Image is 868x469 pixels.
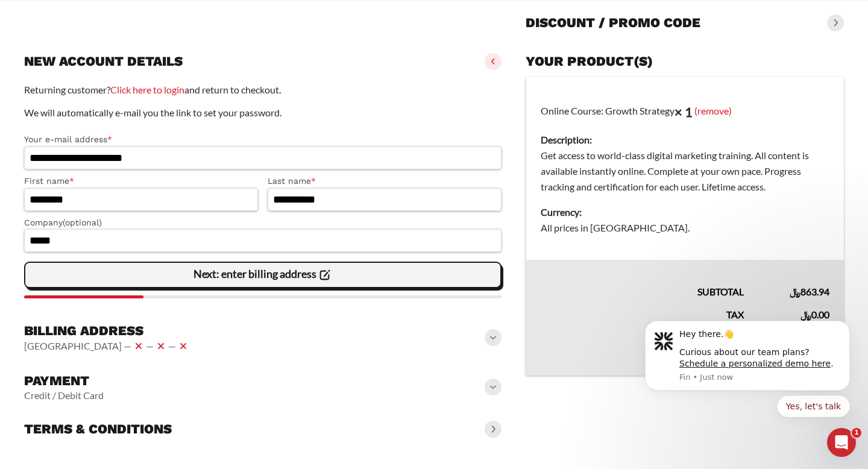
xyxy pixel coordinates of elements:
p: We will automatically e-mail you the link to set your password. [24,105,502,121]
a: (remove) [694,104,732,116]
p: Returning customer? and return to checkout. [24,82,502,98]
label: First name [24,174,258,188]
h3: Discount / promo code [526,14,700,31]
iframe: Intercom live chat [827,428,856,457]
dd: Get access to world-class digital marketing training. All content is available instantly online. ... [541,148,829,195]
dt: Currency: [541,204,829,220]
label: Company [24,216,502,230]
dt: Description: [541,132,829,148]
td: Online Course: Growth Strategy [526,77,844,260]
span: 1 [852,428,861,438]
vaadin-horizontal-layout: [GEOGRAPHIC_DATA] — — — [24,339,190,353]
h3: Payment [24,373,104,389]
iframe: Intercom notifications message [627,281,868,436]
h3: Terms & conditions [24,421,172,438]
h3: Billing address [24,323,190,339]
h3: New account details [24,53,183,70]
a: Click here to login [110,84,184,95]
vaadin-button: Next: enter billing address [24,262,502,288]
th: Tax [526,300,759,323]
th: Total [526,323,759,376]
th: Subtotal [526,260,759,300]
vaadin-horizontal-layout: Credit / Debit Card [24,389,104,401]
label: Your e-mail address [24,133,502,146]
span: (optional) [63,218,102,227]
strong: × 1 [675,104,693,120]
dd: All prices in [GEOGRAPHIC_DATA]. [541,220,829,236]
label: Last name [268,174,502,188]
